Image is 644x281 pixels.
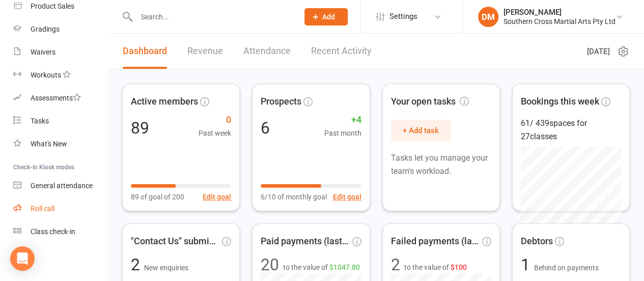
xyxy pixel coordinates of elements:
p: Tasks let you manage your team's workload. [391,151,491,177]
div: 20 [261,257,279,273]
a: Assessments [13,87,107,110]
span: 89 of goal of 200 [131,191,184,202]
button: + Add task [391,120,451,141]
div: Southern Cross Martial Arts Pty Ltd [503,17,615,26]
div: Assessments [31,94,81,102]
a: Tasks [13,110,107,133]
a: General attendance kiosk mode [13,174,107,197]
span: [DATE] [587,45,610,58]
div: Gradings [31,25,60,33]
div: [PERSON_NAME] [503,8,615,17]
span: Prospects [261,94,301,109]
div: General attendance [31,182,93,190]
div: Open Intercom Messenger [10,246,35,271]
a: Revenue [187,34,223,69]
input: Search... [133,10,291,24]
a: Workouts [13,64,107,87]
a: Gradings [13,18,107,41]
span: $1047.80 [329,263,360,271]
button: Edit goal [203,191,231,202]
a: Class kiosk mode [13,220,107,243]
span: Your open tasks [391,94,469,109]
div: DM [478,7,498,27]
a: Waivers [13,41,107,64]
span: Paid payments (last 7d) [261,234,350,249]
a: Attendance [243,34,291,69]
span: 6/10 of monthly goal [261,191,327,202]
span: 0 [199,113,231,127]
span: 1 [521,255,534,274]
div: 61 / 439 spaces for 27 classes [521,117,621,143]
span: New enquiries [144,264,188,272]
div: Waivers [31,48,55,56]
span: 2 [131,255,144,274]
div: Class check-in [31,227,75,236]
div: Tasks [31,117,49,125]
a: Roll call [13,197,107,220]
div: Roll call [31,205,54,213]
div: Workouts [31,71,61,79]
span: to the value of [283,262,360,273]
span: $100 [451,263,467,271]
span: Debtors [521,234,553,249]
div: What's New [31,140,67,148]
span: Bookings this week [521,94,599,109]
div: 89 [131,120,149,136]
span: Add [322,13,335,21]
span: Failed payments (last 30d) [391,234,480,249]
div: Product Sales [31,2,74,10]
div: 2 [391,257,400,273]
a: Recent Activity [311,34,372,69]
span: "Contact Us" submissions [131,234,220,249]
button: Edit goal [333,191,361,202]
span: +4 [324,113,361,127]
span: Past month [324,127,361,139]
div: 6 [261,120,270,136]
span: Past week [199,127,231,139]
a: Dashboard [123,34,167,69]
a: What's New [13,133,107,156]
button: Add [304,8,348,25]
span: Settings [389,5,417,28]
span: to the value of [404,262,467,273]
span: Active members [131,94,198,109]
span: Behind on payments [534,264,599,272]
